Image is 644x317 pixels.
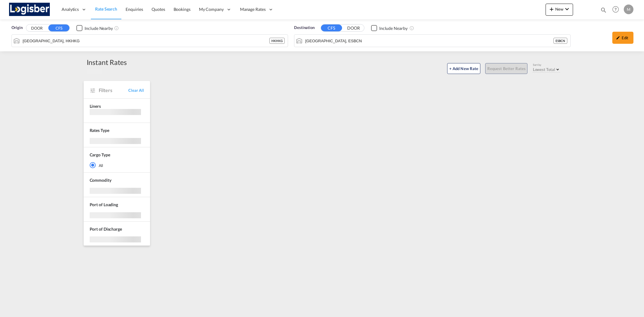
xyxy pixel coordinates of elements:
span: Rate Search [95,6,117,11]
button: + Add New Rate [447,63,480,74]
button: DOOR [26,25,47,32]
div: ESBCN [553,38,567,44]
input: Search by Port [23,36,269,45]
button: CFS [48,24,69,31]
span: Port of Loading [90,202,118,207]
div: icon-magnify [600,7,607,16]
div: Rates Type [90,127,109,133]
span: Manage Rates [240,6,266,12]
md-icon: icon-chevron-down [563,5,571,13]
div: Include Nearby [379,25,408,31]
span: Enquiries [126,7,143,12]
md-icon: icon-pencil [616,36,620,40]
span: Origin [11,25,22,31]
md-select: Select: Lowest Total [533,66,561,72]
div: Include Nearby [85,25,113,31]
div: Cargo Type [90,152,110,158]
span: Quotes [152,7,165,12]
div: M [624,5,633,14]
span: Bookings [174,7,191,12]
button: CFS [321,24,342,31]
span: Port of Discharge [90,226,122,232]
div: HKHKG [269,38,285,44]
md-icon: icon-magnify [600,7,607,13]
button: icon-plus 400-fgNewicon-chevron-down [546,4,573,16]
span: Lowest Total [533,67,555,72]
span: Liners [90,104,101,109]
div: Help [610,4,624,15]
span: Filters [99,87,129,94]
span: Commodity [90,178,111,183]
span: Help [610,4,621,14]
span: New [548,7,571,11]
md-icon: Unchecked: Ignores neighbouring ports when fetching rates.Checked : Includes neighbouring ports w... [409,26,414,30]
input: Search by Port [305,36,553,45]
div: Sort by [533,63,561,67]
span: Destination [294,25,315,31]
div: Instant Rates [87,57,127,67]
md-icon: icon-plus 400-fg [548,5,555,13]
md-input-container: Hong Kong, HKHKG [12,35,288,47]
md-checkbox: Checkbox No Ink [76,25,113,31]
span: Clear All [128,88,144,93]
span: Analytics [62,6,79,12]
div: icon-pencilEdit [612,32,633,44]
md-input-container: Barcelona, ESBCN [294,35,570,47]
span: My Company [199,6,224,12]
md-icon: Unchecked: Ignores neighbouring ports when fetching rates.Checked : Includes neighbouring ports w... [114,26,119,30]
md-checkbox: Checkbox No Ink [371,25,408,31]
img: d7a75e507efd11eebffa5922d020a472.png [9,3,50,16]
button: Request Better Rates [485,63,527,74]
button: DOOR [343,25,364,32]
